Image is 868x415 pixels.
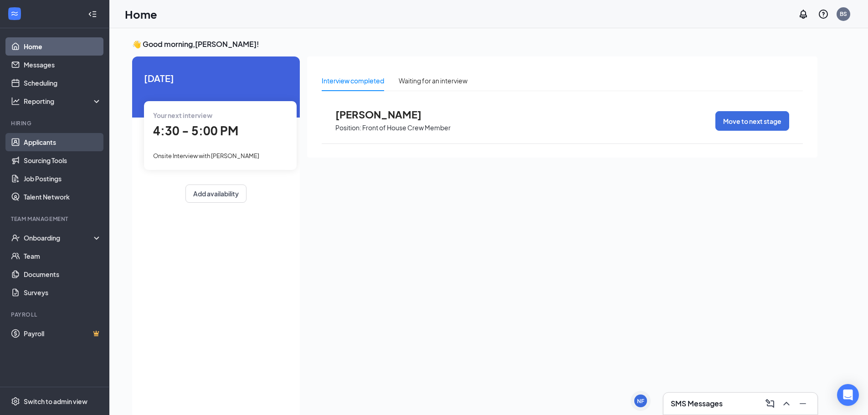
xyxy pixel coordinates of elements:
svg: ComposeMessage [765,398,776,409]
h3: SMS Messages [671,399,723,409]
p: Front of House Crew Member [362,123,451,132]
button: Minimize [796,396,810,411]
a: Talent Network [24,188,102,206]
svg: ChevronUp [781,398,792,409]
div: Waiting for an interview [399,76,467,86]
a: Applicants [24,133,102,151]
span: [DATE] [144,71,288,85]
button: Move to next stage [715,111,789,131]
svg: WorkstreamLogo [10,9,19,18]
svg: Minimize [797,398,808,409]
div: Team Management [11,215,100,223]
div: Reporting [24,97,102,106]
button: Add availability [185,184,247,203]
svg: Collapse [88,10,97,19]
a: PayrollCrown [24,324,102,343]
a: Documents [24,265,102,283]
svg: Notifications [798,9,809,20]
button: ChevronUp [779,396,794,411]
div: Onboarding [24,233,94,242]
div: Hiring [11,119,100,127]
svg: Analysis [11,97,20,106]
span: Your next interview [153,111,212,119]
a: Sourcing Tools [24,151,102,169]
h1: Home [125,6,157,22]
a: Surveys [24,283,102,302]
svg: UserCheck [11,233,20,242]
button: ComposeMessage [763,396,777,411]
span: [PERSON_NAME] [335,108,436,120]
a: Team [24,247,102,265]
div: Payroll [11,311,100,318]
span: Onsite Interview with [PERSON_NAME] [153,152,259,159]
h3: 👋 Good morning, [PERSON_NAME] ! [132,39,817,49]
div: Interview completed [322,76,384,86]
a: Job Postings [24,169,102,188]
svg: QuestionInfo [818,9,829,20]
svg: Settings [11,397,20,406]
div: BS [840,10,847,18]
a: Scheduling [24,74,102,92]
p: Position: [335,123,361,132]
a: Home [24,37,102,56]
div: Open Intercom Messenger [837,384,859,406]
div: Switch to admin view [24,397,87,406]
div: NF [637,397,644,405]
span: 4:30 - 5:00 PM [153,123,238,138]
a: Messages [24,56,102,74]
